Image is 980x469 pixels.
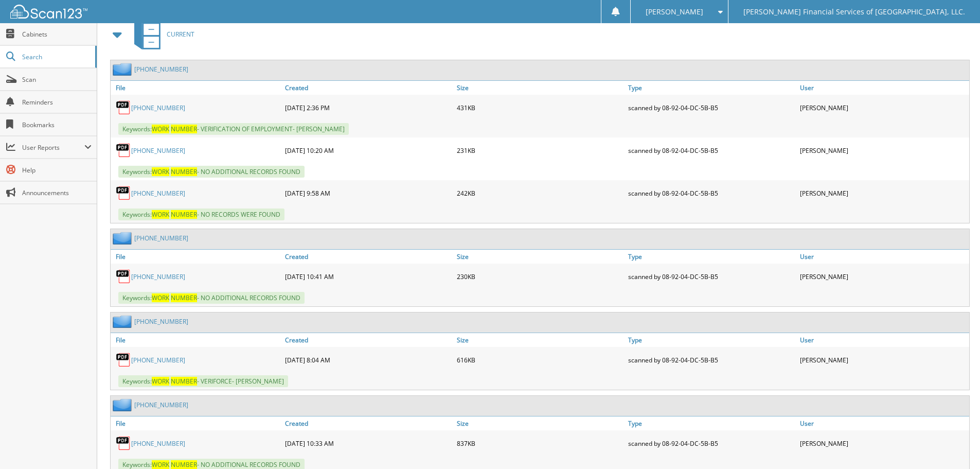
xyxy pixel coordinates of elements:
span: Search [22,53,90,61]
span: NUMBER [171,377,197,386]
div: scanned by 08-92-04-DC-5B-B5 [626,266,797,287]
a: Created [282,81,454,95]
a: [PHONE_NUMBER] [131,146,185,155]
span: WORK [152,293,169,302]
img: PDF.png [116,436,131,451]
div: [PERSON_NAME] [797,350,969,370]
a: File [111,416,282,430]
div: scanned by 08-92-04-DC-5B-B5 [626,433,797,454]
span: Bookmarks [22,120,92,129]
a: Created [282,333,454,347]
iframe: Chat Widget [929,420,980,469]
span: Keywords: - VERIFICATION OF EMPLOYMENT- [PERSON_NAME] [118,123,349,135]
a: [PHONE_NUMBER] [134,401,188,409]
span: NUMBER [171,167,197,176]
span: NUMBER [171,460,197,469]
img: folder2.png [113,63,134,76]
div: 242KB [454,183,626,203]
a: File [111,250,282,264]
a: File [111,81,282,95]
a: [PHONE_NUMBER] [134,317,188,326]
div: [DATE] 9:58 AM [282,183,454,203]
a: Size [454,333,626,347]
a: Size [454,250,626,264]
span: User Reports [22,143,84,152]
img: PDF.png [116,100,131,115]
span: Announcements [22,188,92,197]
img: scan123-logo-white.svg [10,5,87,19]
span: Reminders [22,98,92,107]
span: Keywords: - VERIFORCE- [PERSON_NAME] [118,375,288,387]
div: 616KB [454,350,626,370]
span: WORK [152,167,169,176]
img: PDF.png [116,269,131,284]
a: [PHONE_NUMBER] [131,356,185,364]
div: [PERSON_NAME] [797,266,969,287]
div: 431KB [454,97,626,118]
div: 837KB [454,433,626,454]
div: 231KB [454,140,626,161]
a: Type [626,250,797,264]
div: [PERSON_NAME] [797,140,969,161]
a: Type [626,333,797,347]
img: PDF.png [116,143,131,158]
a: User [797,416,969,430]
div: scanned by 08-92-04-DC-5B-B5 [626,140,797,161]
a: [PHONE_NUMBER] [134,234,188,242]
a: [PHONE_NUMBER] [131,439,185,448]
div: [PERSON_NAME] [797,183,969,203]
span: Scan [22,75,92,84]
a: File [111,333,282,347]
a: [PHONE_NUMBER] [131,189,185,198]
span: Keywords: - NO RECORDS WERE FOUND [118,209,284,220]
span: CURRENT [167,30,194,39]
a: User [797,81,969,95]
div: scanned by 08-92-04-DC-5B-B5 [626,183,797,203]
a: User [797,333,969,347]
a: Created [282,416,454,430]
span: [PERSON_NAME] Financial Services of [GEOGRAPHIC_DATA], LLC. [743,9,965,15]
a: [PHONE_NUMBER] [134,65,188,74]
div: [PERSON_NAME] [797,97,969,118]
span: WORK [152,460,169,469]
div: [DATE] 10:20 AM [282,140,454,161]
div: scanned by 08-92-04-DC-5B-B5 [626,350,797,370]
span: Keywords: - NO ADDITIONAL RECORDS FOUND [118,292,305,304]
span: WORK [152,210,169,219]
span: Keywords: - NO ADDITIONAL RECORDS FOUND [118,166,305,178]
div: [DATE] 2:36 PM [282,97,454,118]
span: [PERSON_NAME] [646,9,703,15]
a: Created [282,250,454,264]
img: PDF.png [116,185,131,201]
span: WORK [152,377,169,386]
a: Size [454,416,626,430]
span: Help [22,166,92,175]
a: CURRENT [128,14,194,55]
span: NUMBER [171,125,197,133]
a: User [797,250,969,264]
a: Type [626,81,797,95]
div: [PERSON_NAME] [797,433,969,454]
a: [PHONE_NUMBER] [131,272,185,281]
span: WORK [152,125,169,133]
div: [DATE] 10:33 AM [282,433,454,454]
span: NUMBER [171,293,197,302]
div: [DATE] 8:04 AM [282,350,454,370]
div: [DATE] 10:41 AM [282,266,454,287]
a: Type [626,416,797,430]
div: 230KB [454,266,626,287]
div: scanned by 08-92-04-DC-5B-B5 [626,97,797,118]
img: folder2.png [113,398,134,411]
img: folder2.png [113,232,134,245]
img: PDF.png [116,352,131,368]
a: Size [454,81,626,95]
span: Cabinets [22,30,92,39]
span: NUMBER [171,210,197,219]
a: [PHONE_NUMBER] [131,103,185,112]
img: folder2.png [113,315,134,328]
